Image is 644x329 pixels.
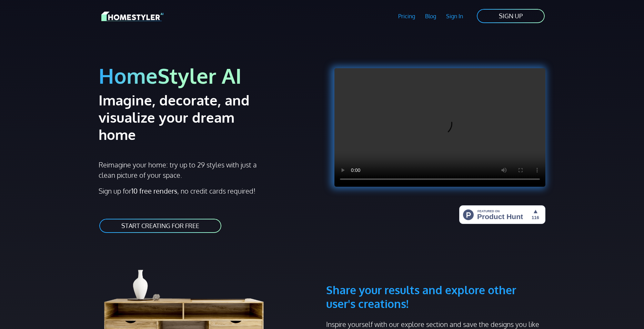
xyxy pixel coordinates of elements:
[459,205,545,224] img: HomeStyler AI - Interior Design Made Easy: One Click to Your Dream Home | Product Hunt
[99,160,263,180] p: Reimagine your home: try up to 29 styles with just a clean picture of your space.
[326,250,545,311] h3: Share your results and explore other user's creations!
[476,8,545,24] a: SIGN UP
[99,186,318,196] p: Sign up for , no credit cards required!
[420,8,441,24] a: Blog
[393,8,420,24] a: Pricing
[131,186,177,195] strong: 10 free renders
[101,10,163,22] img: HomeStyler AI logo
[99,63,318,89] h1: HomeStyler AI
[99,91,274,143] h2: Imagine, decorate, and visualize your dream home
[99,218,222,234] a: START CREATING FOR FREE
[441,8,468,24] a: Sign In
